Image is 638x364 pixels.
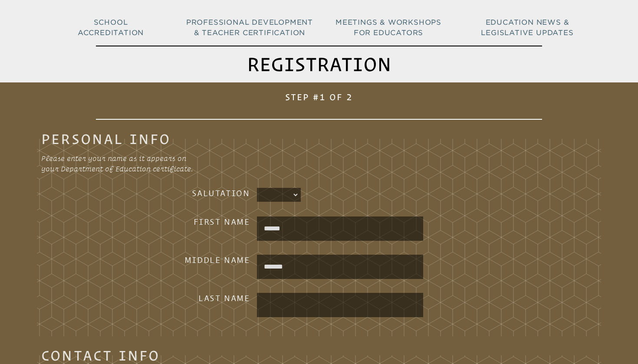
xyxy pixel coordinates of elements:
[111,255,250,265] h3: Middle Name
[111,188,250,198] h3: Salutation
[111,293,250,303] h3: Last Name
[335,18,441,37] span: Meetings & Workshops for Educators
[96,46,542,82] h1: Registration
[259,190,299,200] select: persons_salutation
[111,216,250,227] h3: First Name
[78,18,144,37] span: School Accreditation
[41,350,160,361] legend: Contact Info
[41,134,171,144] legend: Personal Info
[481,18,573,37] span: Education News & Legislative Updates
[41,153,319,174] p: Please enter your name as it appears on your Department of Education certificate.
[186,18,313,37] span: Professional Development & Teacher Certification
[96,86,542,120] h1: Step #1 of 2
